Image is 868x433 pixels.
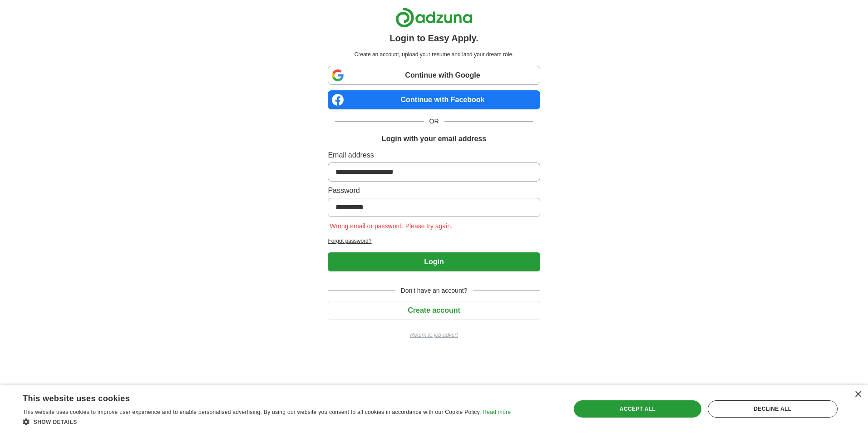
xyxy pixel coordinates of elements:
[382,133,486,144] h1: Login with your email address
[328,150,540,161] label: Email address
[328,66,540,85] a: Continue with Google
[328,185,540,196] label: Password
[328,301,540,320] button: Create account
[328,252,540,271] button: Login
[328,237,540,245] a: Forgot password?
[23,409,481,415] span: This website uses cookies to improve user experience and to enable personalised advertising. By u...
[34,419,77,425] span: Show details
[330,50,538,59] p: Create an account, upload your resume and land your dream role.
[328,306,540,314] a: Create account
[395,7,473,28] img: Adzuna logo
[483,409,511,415] a: Read more, opens a new window
[23,390,488,404] div: This website uses cookies
[23,417,511,426] div: Show details
[328,90,540,109] a: Continue with Facebook
[708,400,838,418] div: Decline all
[328,222,454,230] span: Wrong email or password. Please try again.
[390,31,478,45] h1: Login to Easy Apply.
[328,331,540,339] a: Return to job advert
[574,400,701,418] div: Accept all
[395,286,473,295] span: Don't have an account?
[424,117,444,126] span: OR
[854,391,861,398] div: Close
